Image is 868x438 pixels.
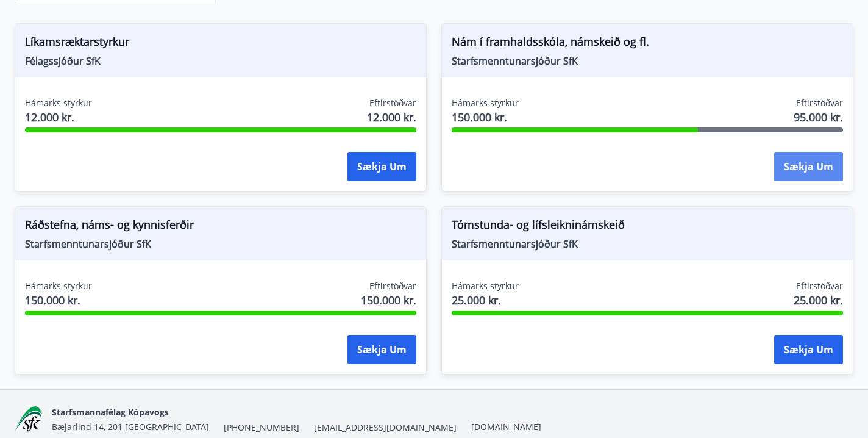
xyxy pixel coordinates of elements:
span: Starfsmenntunarsjóður SfK [452,54,843,68]
img: x5MjQkxwhnYn6YREZUTEa9Q4KsBUeQdWGts9Dj4O.png [15,406,42,433]
span: Líkamsræktarstyrkur [25,34,416,54]
button: Sækja um [774,335,843,364]
span: Hámarks styrkur [25,97,92,109]
span: 150.000 kr. [25,292,92,308]
span: Starfsmenntunarsjóður SfK [452,237,843,251]
span: Ráðstefna, náms- og kynnisferðir [25,217,416,237]
span: 12.000 kr. [367,109,416,125]
span: Bæjarlind 14, 201 [GEOGRAPHIC_DATA] [52,421,209,433]
span: 150.000 kr. [452,109,519,125]
span: 25.000 kr. [794,292,843,308]
span: 12.000 kr. [25,109,92,125]
span: Tómstunda- og lífsleikninámskeið [452,217,843,237]
span: [EMAIL_ADDRESS][DOMAIN_NAME] [314,422,457,434]
button: Sækja um [347,152,416,181]
button: Sækja um [774,152,843,181]
span: 25.000 kr. [452,292,519,308]
span: Hámarks styrkur [25,280,92,292]
a: [DOMAIN_NAME] [471,421,541,433]
span: Félagssjóður SfK [25,54,416,68]
span: Starfsmannafélag Kópavogs [52,406,169,418]
span: Nám í framhaldsskóla, námskeið og fl. [452,34,843,54]
span: Hámarks styrkur [452,280,519,292]
span: Eftirstöðvar [369,97,416,109]
span: 150.000 kr. [361,292,416,308]
span: Hámarks styrkur [452,97,519,109]
span: Eftirstöðvar [796,97,843,109]
span: Eftirstöðvar [369,280,416,292]
span: Starfsmenntunarsjóður SfK [25,237,416,251]
span: 95.000 kr. [794,109,843,125]
span: [PHONE_NUMBER] [224,422,299,434]
span: Eftirstöðvar [796,280,843,292]
button: Sækja um [347,335,416,364]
